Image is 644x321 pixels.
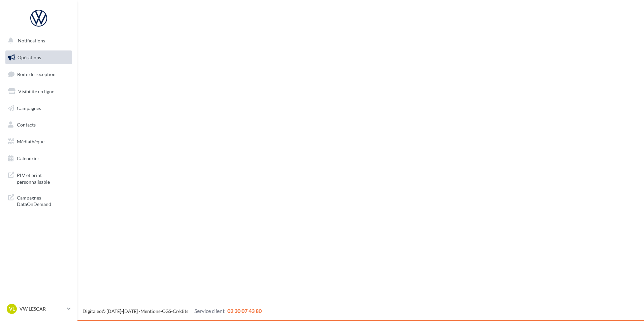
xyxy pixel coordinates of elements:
[5,302,72,315] a: VL VW LESCAR
[83,308,102,314] a: Digitaleo
[83,308,262,314] span: © [DATE]-[DATE] - - -
[4,135,73,149] a: Médiathèque
[162,308,171,314] a: CGS
[194,308,225,314] span: Service client
[4,118,73,132] a: Contacts
[4,190,73,210] a: Campagnes DataOnDemand
[17,105,41,111] span: Campagnes
[17,122,36,128] span: Contacts
[18,55,41,60] span: Opérations
[18,88,54,94] span: Visibilité en ligne
[173,308,188,314] a: Crédits
[17,193,69,208] span: Campagnes DataOnDemand
[4,168,73,188] a: PLV et print personnalisable
[4,67,73,81] a: Boîte de réception
[4,101,73,115] a: Campagnes
[227,308,262,314] span: 02 30 07 43 80
[4,50,73,65] a: Opérations
[9,306,15,312] span: VL
[17,155,39,161] span: Calendrier
[17,71,56,77] span: Boîte de réception
[140,308,160,314] a: Mentions
[4,84,73,99] a: Visibilité en ligne
[17,171,69,185] span: PLV et print personnalisable
[20,306,64,312] p: VW LESCAR
[4,34,71,48] button: Notifications
[4,151,73,166] a: Calendrier
[18,38,45,43] span: Notifications
[17,139,44,144] span: Médiathèque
